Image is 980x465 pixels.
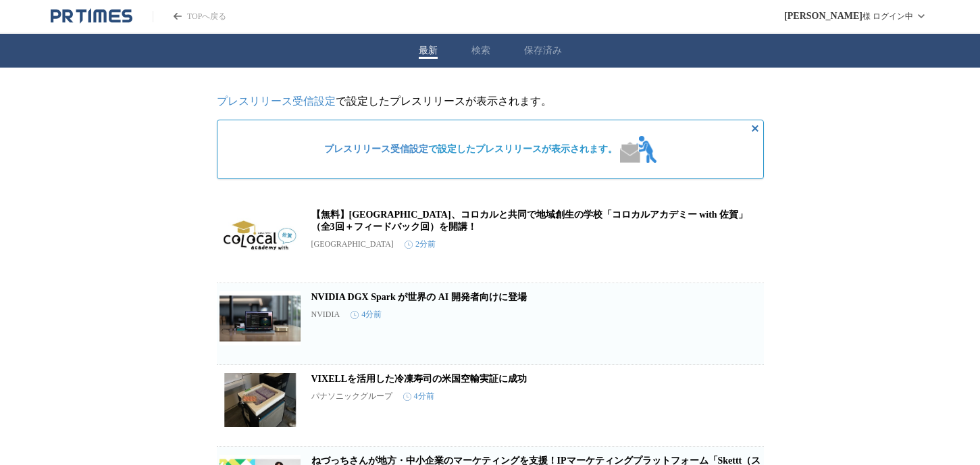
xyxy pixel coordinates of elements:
img: VIXELLを活用した冷凍寿司の米国空輸実証に成功 [220,373,301,427]
button: 最新 [419,45,438,57]
time: 2分前 [405,239,436,250]
p: [GEOGRAPHIC_DATA] [311,239,394,249]
button: 非表示にする [747,120,763,137]
img: NVIDIA DGX Spark が世界の AI 開発者向けに登場 [220,291,301,345]
a: プレスリリース受信設定 [324,144,428,154]
time: 4分前 [403,391,434,402]
span: で設定したプレスリリースが表示されます。 [324,143,617,155]
button: 保存済み [524,45,562,57]
p: NVIDIA [311,310,340,320]
img: 【無料】佐賀県、コロカルと共同で地域創生の学校「コロカルアカデミー with 佐賀」（全3回＋フィードバック回）を開講！ [220,209,301,263]
a: 【無料】[GEOGRAPHIC_DATA]、コロカルと共同で地域創生の学校「コロカルアカデミー with 佐賀」（全3回＋フィードバック回）を開講！ [311,210,748,232]
a: VIXELLを活用した冷凍寿司の米国空輸実証に成功 [311,374,527,384]
p: パナソニックグループ [311,391,392,402]
span: [PERSON_NAME] [784,11,862,22]
button: 検索 [471,45,490,57]
a: PR TIMESのトップページはこちら [51,8,132,24]
time: 4分前 [351,309,382,320]
a: NVIDIA DGX Spark が世界の AI 開発者向けに登場 [311,292,527,302]
a: PR TIMESのトップページはこちら [153,11,226,22]
a: プレスリリース受信設定 [217,95,336,107]
p: で設定したプレスリリースが表示されます。 [217,95,764,109]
